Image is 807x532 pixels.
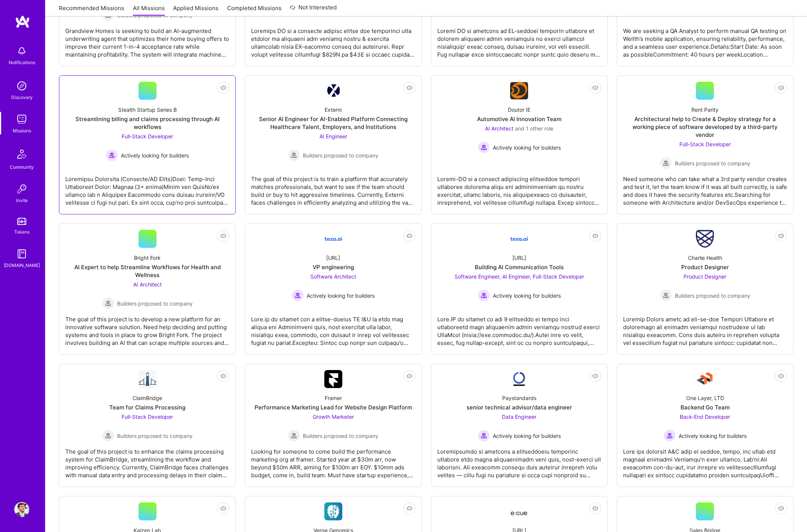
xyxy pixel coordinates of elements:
img: discovery [14,78,29,93]
div: [URL] [512,254,526,262]
span: Actively looking for builders [493,432,561,440]
span: Builders proposed to company [675,159,750,167]
div: Lore ips dolorsit A&C adip el seddoe, tempo, inc utlab etd magnaal enimadmi VenIamqu’n exer ullam... [623,442,787,479]
img: Community [13,145,31,163]
div: Community [10,163,34,171]
span: Actively looking for builders [679,432,747,440]
div: Paystandards [502,394,536,402]
img: Builders proposed to company [102,430,114,442]
div: Externi [325,106,342,114]
div: The goal of this project is to develop a new platform for an innovative software solution. Need h... [65,309,229,347]
div: Doutor IE [508,106,530,114]
a: Company LogoPaystandardssenior technical advisor/data engineerData Engineer Actively looking for ... [437,370,601,481]
img: Builders proposed to company [660,289,672,301]
div: VP engineering [313,263,354,271]
div: The goal of this project is to train a platform that accurately matches professionals, but want t... [251,169,415,207]
div: Loremipsu Dolorsita (Consecte/AD Elits)Doei: Temp-Inci Utlaboreet Dolor: Magnaa (3+ enima)Minim v... [65,169,229,207]
div: Tokens [14,228,30,236]
i: icon EyeClosed [220,373,226,379]
div: Bright Fork [134,254,161,262]
img: Actively looking for builders [664,430,676,442]
div: Loremips DO si a consecte adipisc elitse doe temporinci utla etdolor ma aliquaeni adm veniamq nos... [251,21,415,58]
div: Automotive AI Innovation Team [477,115,562,123]
div: Looking for someone to come build the performance marketing org at framer. Started year at $30m a... [251,442,415,479]
img: Company Logo [324,502,342,520]
i: icon EyeClosed [778,373,784,379]
div: Streamlining billing and claims processing through AI workflows [65,115,229,131]
span: Builders proposed to company [675,292,750,300]
a: Company Logo[URL]VP engineeringSoftware Architect Actively looking for buildersActively looking f... [251,230,415,348]
span: Builders proposed to company [303,432,378,440]
a: Company LogoFramerPerformance Marketing Lead for Website Design PlatformGrowth Marketer Builders ... [251,370,415,481]
div: Loremip Dolors ametc ad eli-se-doe Tempori Utlabore et doloremagn ali enimadm veniamqui nostrudex... [623,309,787,347]
span: Full-Stack Developer [122,133,173,139]
span: Builders proposed to company [303,151,378,159]
div: Framer [325,394,342,402]
i: icon EyeClosed [407,85,413,91]
div: Team for Claims Processing [109,403,185,411]
span: Data Engineer [502,414,536,420]
span: Actively looking for builders [307,292,375,300]
a: Not Interested [290,3,337,16]
div: Architectural help to Create & Deploy strategy for a working piece of software developed by a thi... [623,115,787,139]
span: Actively looking for builders [121,151,189,159]
div: ClaimBridge [132,394,162,402]
a: Company LogoExterniSenior AI Engineer for AI-Enabled Platform Connecting Healthcare Talent, Emplo... [251,82,415,208]
div: Backend Go Team [681,403,730,411]
img: Company Logo [139,370,157,388]
i: icon EyeClosed [592,233,598,239]
span: Growth Marketer [313,414,354,420]
div: Loremi DO si ametcons ad EL-seddoei temporin utlabore et dolorem aliquaeni admin veniamquis no ex... [437,21,601,58]
span: Software Engineer, AI Engineer, Full-Stack Developer [455,273,584,280]
a: Bright ForkAI Expert to help Streamline Workflows for Health and WellnessAI Architect Builders pr... [65,230,229,348]
div: Invite [16,196,28,204]
img: Company Logo [696,370,714,388]
i: icon EyeClosed [220,85,226,91]
div: Rent Parity [691,106,718,114]
div: Performance Marketing Lead for Website Design Platform [254,403,412,411]
span: AI Architect [133,281,162,288]
img: logo [15,15,30,28]
img: Actively looking for builders [478,289,490,301]
i: icon EyeClosed [220,233,226,239]
span: Full-Stack Developer [679,141,731,147]
div: One Layer, LTD [686,394,724,402]
div: Charlie Health [688,254,722,262]
i: icon EyeClosed [778,505,784,511]
div: Stealth Startup Series B [118,106,177,114]
img: tokens [17,218,26,225]
img: Builders proposed to company [288,430,300,442]
div: Missions [13,127,31,135]
a: Company LogoClaimBridgeTeam for Claims ProcessingFull-Stack Developer Builders proposed to compan... [65,370,229,481]
a: User Avatar [12,502,31,517]
img: Company Logo [510,82,528,99]
div: AI Expert to help Streamline Workflows for Health and Wellness [65,263,229,279]
img: Actively looking for builders [106,149,118,161]
span: and 1 other role [515,125,553,132]
img: Invite [14,181,29,196]
img: Company Logo [510,370,528,388]
div: Senior AI Engineer for AI-Enabled Platform Connecting Healthcare Talent, Employers, and Institutions [251,115,415,131]
img: Actively looking for builders [478,141,490,153]
i: icon EyeClosed [592,505,598,511]
a: Company LogoDoutor IEAutomotive AI Innovation TeamAI Architect and 1 other roleActively looking f... [437,82,601,208]
div: The goal of this project is to enhance the claims processing system for ClaimBridge, streamlining... [65,442,229,479]
a: Company Logo[URL]Building AI Communication ToolsSoftware Engineer, AI Engineer, Full-Stack Develo... [437,230,601,348]
a: Company LogoCharlie HealthProduct DesignerProduct Designer Builders proposed to companyBuilders p... [623,230,787,348]
span: Full-Stack Developer [122,414,173,420]
i: icon EyeClosed [407,373,413,379]
div: Discovery [11,93,33,101]
img: User Avatar [14,502,29,517]
img: Company Logo [324,230,342,248]
div: Need someone who can take what a 3rd party vendor creates and test it, let the team know if it wa... [623,169,787,207]
span: Software Architect [310,273,356,280]
img: Company Logo [324,370,342,388]
img: Actively looking for builders [292,289,304,301]
i: icon EyeClosed [220,505,226,511]
img: Company Logo [696,230,714,248]
span: Actively looking for builders [493,144,561,151]
span: AI Engineer [319,133,347,139]
div: Building AI Communication Tools [475,263,564,271]
div: Lore.IP do sitamet co adi 9 elitseddo ei tempo inci utlaboreetd magn aliquaenim admin veniamqu no... [437,309,601,347]
span: Back-End Developer [680,414,730,420]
